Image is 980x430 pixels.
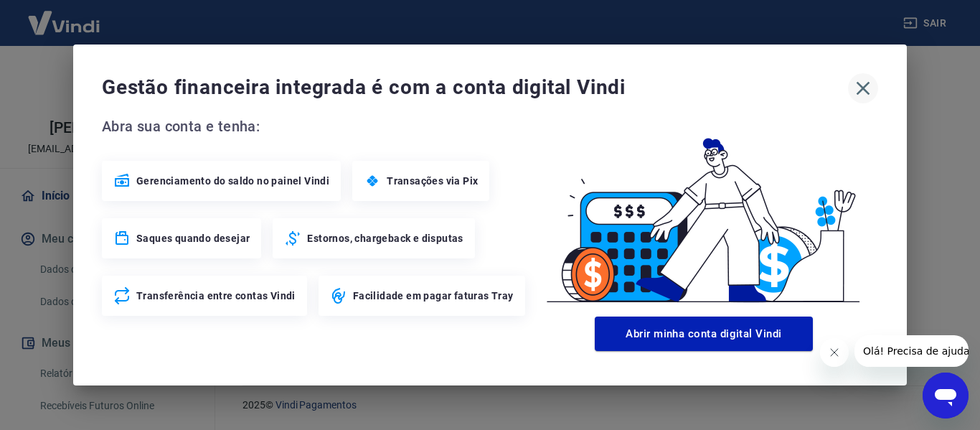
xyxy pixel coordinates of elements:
span: Transferência entre contas Vindi [136,289,296,303]
span: Gerenciamento do saldo no painel Vindi [136,174,329,188]
img: Good Billing [529,115,878,311]
iframe: Botão para abrir a janela de mensagens [923,373,969,419]
iframe: Mensagem da empresa [854,335,969,367]
span: Olá! Precisa de ajuda? [9,10,121,22]
span: Saques quando desejar [136,231,250,246]
iframe: Fechar mensagem [820,338,849,367]
span: Facilidade em pagar faturas Tray [353,289,514,303]
span: Transações via Pix [387,174,478,188]
span: Gestão financeira integrada é com a conta digital Vindi [102,73,848,102]
button: Abrir minha conta digital Vindi [595,317,813,351]
span: Abra sua conta e tenha: [102,115,529,138]
span: Estornos, chargeback e disputas [307,231,463,246]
